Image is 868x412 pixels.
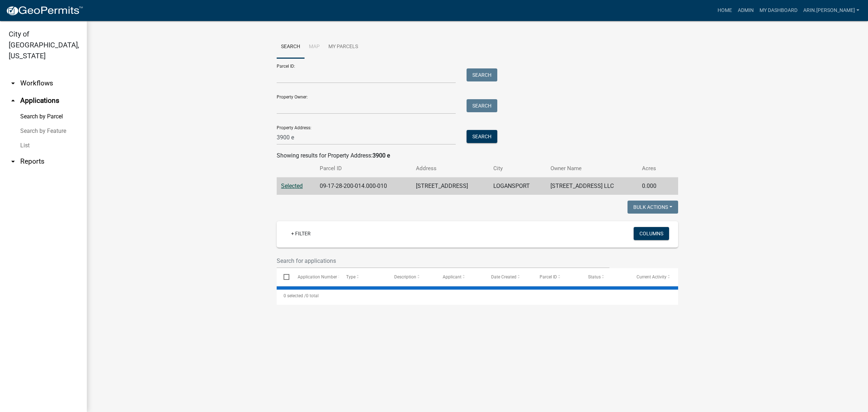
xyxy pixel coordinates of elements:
th: Address [412,160,489,177]
th: City [489,160,546,177]
th: Owner Name [546,160,638,177]
datatable-header-cell: Parcel ID [533,268,581,286]
th: Acres [638,160,667,177]
button: Search [467,99,497,112]
datatable-header-cell: Description [387,268,436,286]
datatable-header-cell: Select [277,268,290,286]
span: Type [346,274,356,279]
datatable-header-cell: Application Number [290,268,339,286]
td: [STREET_ADDRESS] LLC [546,177,638,195]
a: + Filter [285,227,316,240]
a: Home [715,4,735,17]
span: Status [588,274,601,279]
td: 09-17-28-200-014.000-010 [315,177,412,195]
i: arrow_drop_up [9,96,17,105]
datatable-header-cell: Type [339,268,387,286]
datatable-header-cell: Applicant [436,268,484,286]
span: Applicant [443,274,461,279]
a: Admin [735,4,757,17]
button: Search [467,68,497,81]
span: Date Created [491,274,516,279]
i: arrow_drop_down [9,79,17,88]
a: My Parcels [324,35,362,59]
span: Description [394,274,416,279]
td: [STREET_ADDRESS] [412,177,489,195]
span: Parcel ID [540,274,557,279]
a: Selected [281,182,303,189]
button: Search [467,130,497,143]
button: Columns [634,227,669,240]
td: LOGANSPORT [489,177,546,195]
button: Bulk Actions [627,201,678,214]
div: Showing results for Property Address: [277,151,678,160]
span: 0 selected / [284,293,306,298]
a: Search [277,35,305,59]
div: 0 total [277,287,678,305]
i: arrow_drop_down [9,157,17,166]
a: arin.[PERSON_NAME] [800,4,862,17]
th: Parcel ID [315,160,412,177]
datatable-header-cell: Date Created [484,268,533,286]
td: 0.000 [638,177,667,195]
span: Application Number [298,274,337,279]
datatable-header-cell: Current Activity [630,268,678,286]
datatable-header-cell: Status [581,268,630,286]
input: Search for applications [277,253,609,268]
a: My Dashboard [757,4,800,17]
strong: 3900 e [373,152,390,159]
span: Current Activity [637,274,667,279]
